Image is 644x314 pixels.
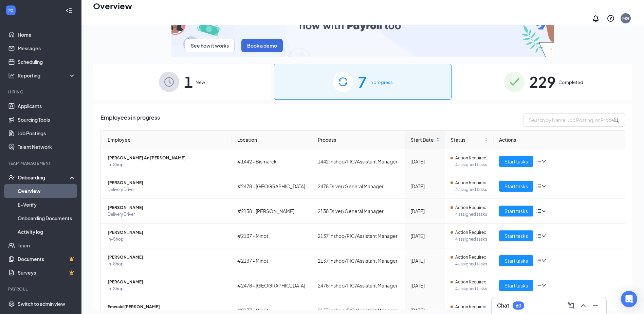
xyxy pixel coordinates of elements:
[232,149,312,174] td: #1442 - Bismarck
[541,258,546,263] span: down
[455,254,486,261] span: Action Required
[18,184,76,198] a: Overview
[18,113,76,126] a: Sourcing Tools
[185,39,235,52] button: See how it works
[108,303,226,310] span: Emerald [PERSON_NAME]
[196,79,205,86] span: New
[541,209,546,213] span: down
[504,257,528,264] span: Start tasks
[312,130,405,149] th: Process
[108,261,226,267] span: In-Shop
[499,206,533,216] button: Start tasks
[108,155,226,161] span: [PERSON_NAME] An [PERSON_NAME]
[232,199,312,224] td: #2138 - [PERSON_NAME]
[108,161,226,168] span: In-Shop
[18,239,76,252] a: Team
[455,261,488,267] span: 4 assigned tasks
[410,257,440,264] div: [DATE]
[66,7,72,14] svg: Collapse
[567,301,575,310] svg: ComposeMessage
[529,70,556,93] span: 229
[536,283,541,288] span: bars
[232,174,312,199] td: #2478 - [GEOGRAPHIC_DATA]
[450,136,483,143] span: Status
[8,300,15,307] svg: Settings
[18,41,76,55] a: Messages
[18,211,76,225] a: Onboarding Documents
[579,301,587,310] svg: ChevronUp
[541,184,546,189] span: down
[536,159,541,164] span: bars
[100,113,160,127] span: Employees in progress
[455,229,486,236] span: Action Required
[108,204,226,211] span: [PERSON_NAME]
[504,282,528,289] span: Start tasks
[622,16,629,21] div: MG
[18,72,76,79] div: Reporting
[410,158,440,165] div: [DATE]
[516,303,521,309] div: 60
[312,224,405,248] td: 2137 Inshop/PIC/Assistant Manager
[536,208,541,214] span: bars
[410,282,440,289] div: [DATE]
[108,285,226,292] span: In-Shop
[621,291,637,307] div: Open Intercom Messenger
[455,279,486,285] span: Action Required
[18,174,70,181] div: Onboarding
[504,207,528,215] span: Start tasks
[455,155,486,161] span: Action Required
[504,182,528,190] span: Start tasks
[101,130,232,149] th: Employee
[497,302,509,309] h3: Chat
[8,72,15,79] svg: Analysis
[184,70,193,93] span: 1
[455,186,488,193] span: 3 assigned tasks
[232,130,312,149] th: Location
[8,160,74,166] div: Team Management
[504,232,528,240] span: Start tasks
[592,14,600,22] svg: Notifications
[499,156,533,167] button: Start tasks
[312,174,405,199] td: 2478 Driver/General Manager
[312,199,405,224] td: 2138 Driver/General Manager
[171,3,554,57] img: payroll-small.gif
[536,184,541,189] span: bars
[494,130,625,149] th: Actions
[410,182,440,190] div: [DATE]
[541,159,546,164] span: down
[18,55,76,69] a: Scheduling
[8,286,74,292] div: Payroll
[18,252,76,266] a: DocumentsCrown
[445,130,494,149] th: Status
[108,279,226,285] span: [PERSON_NAME]
[455,303,486,310] span: Action Required
[499,280,533,291] button: Start tasks
[18,225,76,239] a: Activity log
[232,273,312,298] td: #2478 - [GEOGRAPHIC_DATA]
[8,174,15,181] svg: UserCheck
[232,224,312,248] td: #2137 - Minot
[108,236,226,243] span: In-Shop
[536,258,541,263] span: bars
[578,300,589,311] button: ChevronUp
[504,158,528,165] span: Start tasks
[541,233,546,238] span: down
[410,207,440,215] div: [DATE]
[566,300,576,311] button: ComposeMessage
[7,7,14,14] svg: WorkstreamLogo
[108,186,226,193] span: Delivery Driver
[18,126,76,140] a: Job Postings
[455,204,486,211] span: Action Required
[499,181,533,192] button: Start tasks
[312,248,405,273] td: 2137 Inshop/PIC/Assistant Manager
[358,70,367,93] span: 7
[8,89,74,95] div: Hiring
[18,198,76,211] a: E-Verify
[18,28,76,41] a: Home
[523,113,625,127] input: Search by Name, Job Posting, or Process
[410,232,440,240] div: [DATE]
[591,301,600,310] svg: Minimize
[312,273,405,298] td: 2478 Inshop/PIC/Assistant Manager
[410,307,440,314] div: [DATE]
[312,149,405,174] td: 1442 Inshop/PIC/Assistant Manager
